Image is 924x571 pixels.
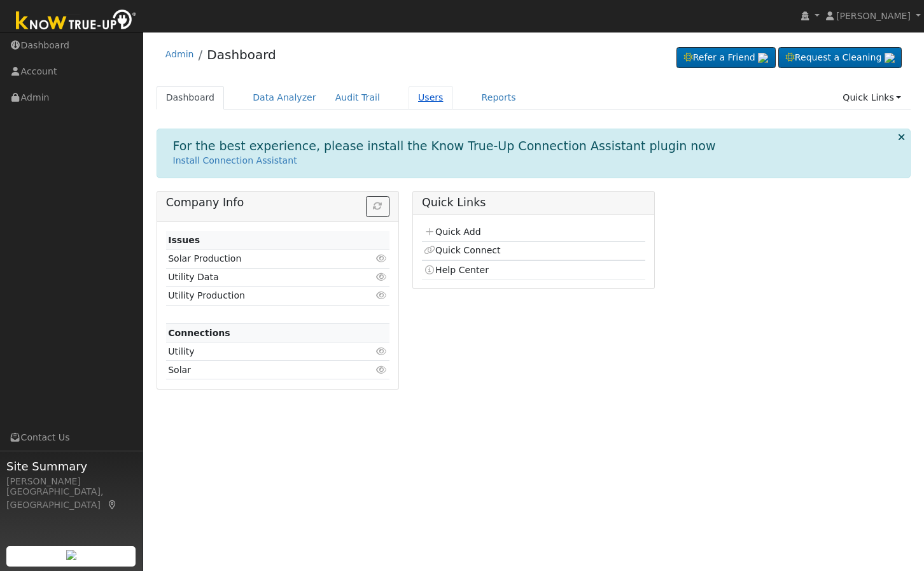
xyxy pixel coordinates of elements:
img: retrieve [66,550,76,560]
a: Request a Cleaning [778,47,902,69]
a: Reports [472,86,526,109]
div: [GEOGRAPHIC_DATA], [GEOGRAPHIC_DATA] [6,485,136,512]
a: Dashboard [157,86,225,109]
strong: Connections [168,328,230,338]
a: Data Analyzer [243,86,326,109]
td: Utility Data [166,268,353,286]
h5: Quick Links [422,196,645,209]
a: Users [409,86,453,109]
td: Utility Production [166,286,353,305]
div: [PERSON_NAME] [6,475,136,488]
a: Map [107,500,118,510]
a: Install Connection Assistant [173,155,297,166]
a: Audit Trail [326,86,389,109]
i: Click to view [376,254,388,263]
a: Quick Links [833,86,911,109]
img: Know True-Up [10,7,143,36]
img: retrieve [885,53,895,63]
td: Solar Production [166,250,353,268]
td: Utility [166,342,353,361]
strong: Issues [168,235,200,245]
h5: Company Info [166,196,389,209]
a: Dashboard [207,47,276,62]
span: [PERSON_NAME] [836,11,911,21]
img: retrieve [758,53,768,63]
a: Admin [165,49,194,59]
h1: For the best experience, please install the Know True-Up Connection Assistant plugin now [173,139,716,153]
a: Refer a Friend [676,47,776,69]
span: Site Summary [6,458,136,475]
a: Quick Add [424,227,480,237]
i: Click to view [376,347,388,356]
a: Quick Connect [424,245,500,255]
i: Click to view [376,291,388,300]
td: Solar [166,361,353,379]
i: Click to view [376,272,388,281]
a: Help Center [424,265,489,275]
i: Click to view [376,365,388,374]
